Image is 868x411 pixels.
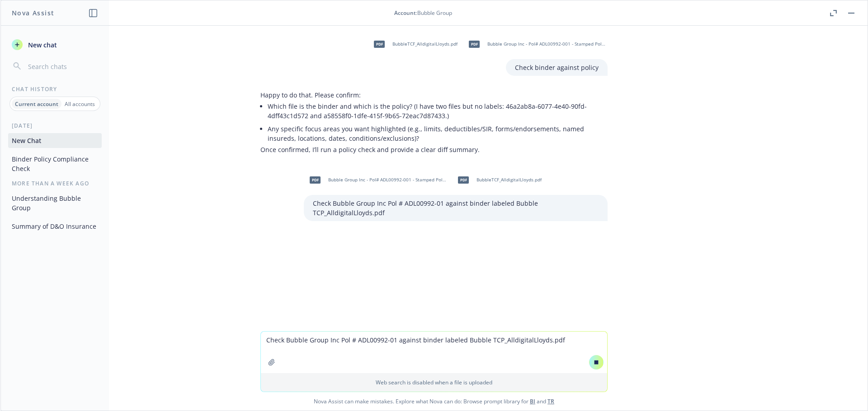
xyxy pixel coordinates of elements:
div: [DATE] [1,122,109,129]
p: Current account [15,100,58,108]
button: New chat [8,37,102,53]
span: Bubble Group Inc - Pol# ADL00992-001 - Stamped Policy.pdf [487,41,606,47]
div: pdfBubbleTCF_AlldigitalLloyds.pdf [368,33,459,55]
button: New Chat [8,133,102,148]
span: pdf [469,41,480,47]
span: BubbleTCF_AlldigitalLloyds.pdf [392,41,458,47]
a: TR [547,397,554,405]
h1: Nova Assist [12,8,54,18]
p: All accounts [65,100,95,108]
span: Nova Assist can make mistakes. Explore what Nova can do: Browse prompt library for and [4,392,864,411]
div: More than a week ago [1,180,109,187]
div: Chat History [1,85,109,93]
p: Happy to do that. Please confirm: [260,90,608,100]
span: pdf [458,176,469,183]
div: : Bubble Group [394,9,452,17]
p: Check binder against policy [515,63,599,72]
button: Summary of D&O Insurance [8,219,102,234]
button: Understanding Bubble Group [8,191,102,215]
span: New chat [26,40,57,50]
input: Search chats [26,60,98,73]
span: pdf [310,176,321,183]
div: pdfBubbleTCF_AlldigitalLloyds.pdf [452,169,543,191]
span: Bubble Group Inc - Pol# ADL00992-001 - Stamped Policy.pdf [328,177,447,183]
li: Which file is the binder and which is the policy? (I have two files but no labels: 46a2ab8a-6077-... [268,100,608,122]
li: Any specific focus areas you want highlighted (e.g., limits, deductibles/SIR, forms/endorsements,... [268,122,608,145]
p: Check Bubble Group Inc Pol # ADL00992-01 against binder labeled Bubble TCP_AlldigitalLloyds.pdf [313,199,599,217]
div: pdfBubble Group Inc - Pol# ADL00992-001 - Stamped Policy.pdf [304,169,448,191]
p: Once confirmed, I’ll run a policy check and provide a clear diff summary. [260,145,608,154]
span: BubbleTCF_AlldigitalLloyds.pdf [476,177,542,183]
button: Binder Policy Compliance Check [8,152,102,176]
div: pdfBubble Group Inc - Pol# ADL00992-001 - Stamped Policy.pdf [463,33,608,55]
span: pdf [374,41,385,47]
a: BI [530,397,535,405]
p: Web search is disabled when a file is uploaded [266,379,602,386]
span: Account [394,9,416,17]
